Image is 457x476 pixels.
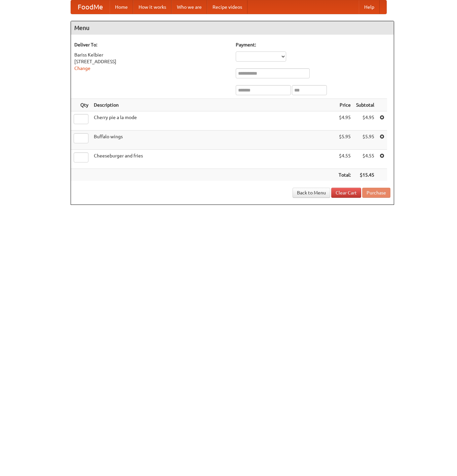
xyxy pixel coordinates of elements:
[336,169,353,181] th: Total:
[172,0,207,14] a: Who we are
[336,131,353,150] td: $5.95
[91,131,336,150] td: Buffalo wings
[353,99,377,111] th: Subtotal
[91,150,336,169] td: Cheeseburger and fries
[74,66,90,71] a: Change
[331,188,361,198] a: Clear Cart
[353,131,377,150] td: $5.95
[336,150,353,169] td: $4.55
[359,0,380,14] a: Help
[133,0,172,14] a: How it works
[362,188,390,198] button: Purchase
[91,111,336,131] td: Cherry pie a la mode
[336,111,353,131] td: $4.95
[71,99,91,111] th: Qty
[110,0,133,14] a: Home
[207,0,247,14] a: Recipe videos
[353,169,377,181] th: $15.45
[336,99,353,111] th: Price
[74,51,229,58] div: Bariss Kelbier
[293,188,330,198] a: Back to Menu
[353,150,377,169] td: $4.55
[71,0,110,14] a: FoodMe
[74,58,229,65] div: [STREET_ADDRESS]
[353,111,377,131] td: $4.95
[236,41,390,48] h5: Payment:
[71,21,394,35] h4: Menu
[74,41,229,48] h5: Deliver To:
[91,99,336,111] th: Description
